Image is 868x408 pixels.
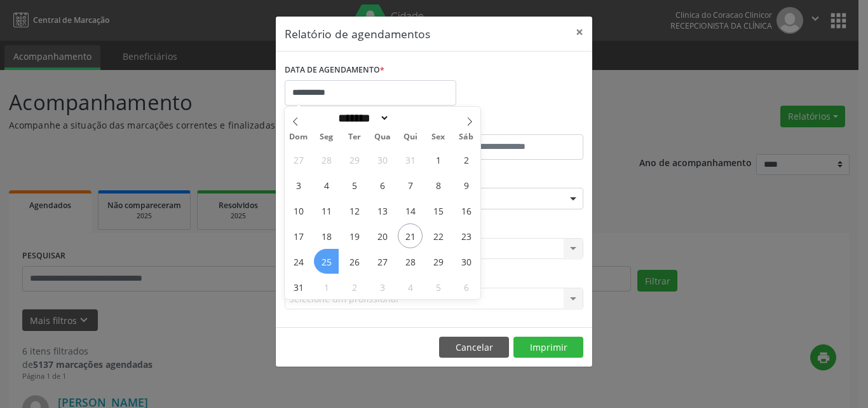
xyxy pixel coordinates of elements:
[285,133,313,141] span: Dom
[424,133,452,141] span: Sex
[390,111,431,125] input: Year
[426,274,451,299] span: Setembro 5, 2025
[314,274,339,299] span: Setembro 1, 2025
[370,198,395,223] span: Agosto 13, 2025
[285,60,384,80] label: DATA DE AGENDAMENTO
[398,172,423,197] span: Agosto 7, 2025
[314,223,339,248] span: Agosto 18, 2025
[286,223,311,248] span: Agosto 17, 2025
[452,133,480,141] span: Sáb
[426,172,451,197] span: Agosto 8, 2025
[314,249,339,274] span: Agosto 25, 2025
[286,198,311,223] span: Agosto 10, 2025
[314,147,339,172] span: Julho 28, 2025
[426,147,451,172] span: Agosto 1, 2025
[397,133,424,141] span: Qui
[286,249,311,274] span: Agosto 24, 2025
[567,17,592,48] button: Close
[370,172,395,197] span: Agosto 6, 2025
[370,223,395,248] span: Agosto 20, 2025
[341,133,369,141] span: Ter
[370,274,395,299] span: Setembro 3, 2025
[342,249,367,274] span: Agosto 26, 2025
[454,198,478,223] span: Agosto 16, 2025
[426,198,451,223] span: Agosto 15, 2025
[398,198,423,223] span: Agosto 14, 2025
[342,198,367,223] span: Agosto 12, 2025
[342,172,367,197] span: Agosto 5, 2025
[454,223,478,248] span: Agosto 23, 2025
[398,223,423,248] span: Agosto 21, 2025
[342,274,367,299] span: Setembro 2, 2025
[314,172,339,197] span: Agosto 4, 2025
[454,147,478,172] span: Agosto 2, 2025
[370,249,395,274] span: Agosto 27, 2025
[398,274,423,299] span: Setembro 4, 2025
[313,133,341,141] span: Seg
[285,25,430,42] h5: Relatório de agendamentos
[426,249,451,274] span: Agosto 29, 2025
[342,147,367,172] span: Julho 29, 2025
[398,249,423,274] span: Agosto 28, 2025
[454,249,478,274] span: Agosto 30, 2025
[513,337,583,358] button: Imprimir
[439,337,509,358] button: Cancelar
[454,274,478,299] span: Setembro 6, 2025
[426,223,451,248] span: Agosto 22, 2025
[286,274,311,299] span: Agosto 31, 2025
[314,198,339,223] span: Agosto 11, 2025
[334,111,390,125] select: Month
[286,147,311,172] span: Julho 27, 2025
[398,147,423,172] span: Julho 31, 2025
[370,147,395,172] span: Julho 30, 2025
[454,172,478,197] span: Agosto 9, 2025
[286,172,311,197] span: Agosto 3, 2025
[342,223,367,248] span: Agosto 19, 2025
[369,133,397,141] span: Qua
[437,115,583,134] label: ATÉ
